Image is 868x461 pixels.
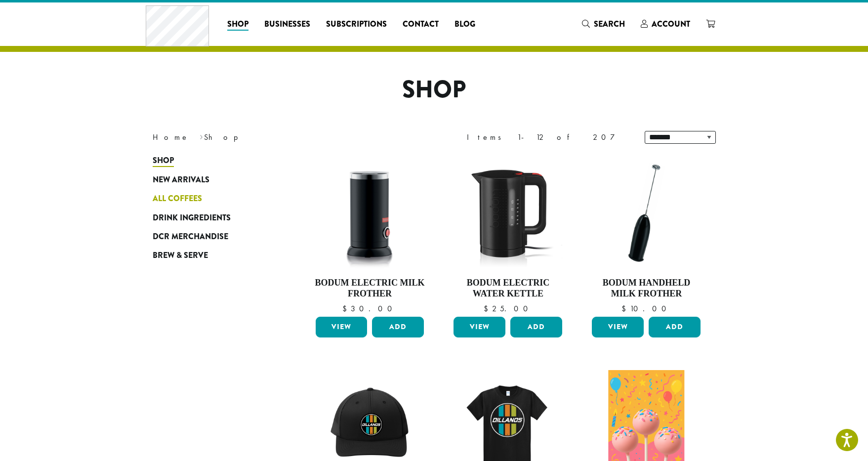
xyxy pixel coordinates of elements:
[594,18,625,30] span: Search
[455,18,475,31] span: Blog
[372,317,424,337] button: Add
[153,189,271,208] a: All Coffees
[153,231,228,243] span: DCR Merchandise
[652,18,690,30] span: Account
[153,155,174,167] span: Shop
[649,317,701,337] button: Add
[403,18,439,31] span: Contact
[589,278,703,299] h4: Bodum Handheld Milk Frother
[510,317,562,337] button: Add
[313,156,427,313] a: Bodum Electric Milk Frother $30.00
[153,212,231,224] span: Drink Ingredients
[326,18,387,31] span: Subscriptions
[200,128,203,143] span: ›
[451,278,565,299] h4: Bodum Electric Water Kettle
[621,303,671,314] bdi: 10.00
[342,303,397,314] bdi: 30.00
[313,278,427,299] h4: Bodum Electric Milk Frother
[342,303,351,314] span: $
[592,317,644,337] a: View
[484,303,492,314] span: $
[153,132,189,142] a: Home
[153,131,419,143] nav: Breadcrumb
[153,227,271,246] a: DCR Merchandise
[153,193,202,205] span: All Coffees
[145,76,723,104] h1: Shop
[467,131,630,143] div: Items 1-12 of 207
[264,18,310,31] span: Businesses
[316,317,368,337] a: View
[574,16,633,32] a: Search
[153,170,271,189] a: New Arrivals
[153,174,209,186] span: New Arrivals
[621,303,630,314] span: $
[451,156,565,313] a: Bodum Electric Water Kettle $25.00
[589,156,703,270] img: DP3927.01-002.png
[219,16,256,32] a: Shop
[153,246,271,265] a: Brew & Serve
[484,303,533,314] bdi: 25.00
[153,250,208,262] span: Brew & Serve
[227,18,248,31] span: Shop
[153,208,271,227] a: Drink Ingredients
[153,151,271,170] a: Shop
[589,156,703,313] a: Bodum Handheld Milk Frother $10.00
[454,317,505,337] a: View
[313,156,426,270] img: DP3954.01-002.png
[451,156,565,270] img: DP3955.01.png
